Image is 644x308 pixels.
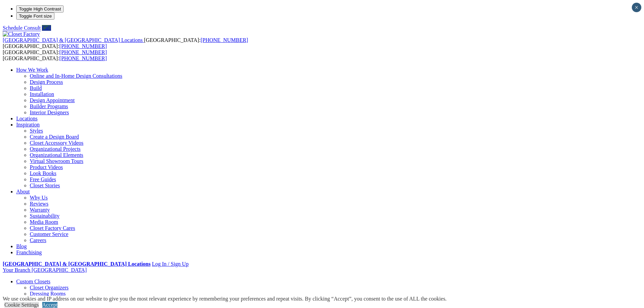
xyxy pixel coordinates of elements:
a: [PHONE_NUMBER] [200,37,248,43]
a: [GEOGRAPHIC_DATA] & [GEOGRAPHIC_DATA] Locations [3,37,144,43]
a: [PHONE_NUMBER] [59,55,107,61]
span: [GEOGRAPHIC_DATA] & [GEOGRAPHIC_DATA] Locations [3,37,143,43]
a: Careers [30,237,46,243]
button: Close [632,3,641,12]
a: Product Videos [30,164,63,170]
a: Warranty [30,207,50,213]
a: [PHONE_NUMBER] [59,43,107,49]
a: Online and In-Home Design Consultations [30,73,122,79]
img: Closet Factory [3,31,40,37]
a: Free Guides [30,176,56,182]
span: Toggle Font size [19,14,52,19]
span: Toggle High Contrast [19,6,61,11]
a: Build [30,85,42,91]
a: Closet Factory Cares [30,225,75,231]
a: Cookie Settings [4,302,39,308]
a: Virtual Showroom Tours [30,158,84,164]
a: Your Branch [GEOGRAPHIC_DATA] [3,267,87,273]
span: [GEOGRAPHIC_DATA]: [GEOGRAPHIC_DATA]: [3,37,248,49]
a: Builder Programs [30,103,68,109]
a: Custom Closets [16,279,50,284]
a: Closet Organizers [30,285,69,290]
a: Media Room [30,219,58,225]
a: Reviews [30,201,48,207]
a: [GEOGRAPHIC_DATA] & [GEOGRAPHIC_DATA] Locations [3,261,150,267]
a: [PHONE_NUMBER] [59,49,107,55]
div: We use cookies and IP address on our website to give you the most relevant experience by remember... [3,296,447,302]
a: Create a Design Board [30,134,79,140]
a: Customer Service [30,231,68,237]
a: Dressing Rooms [30,291,66,297]
a: Log In / Sign Up [152,261,188,267]
a: Design Process [30,79,63,85]
button: Toggle High Contrast [16,5,64,13]
button: Toggle Font size [16,13,54,20]
a: Organizational Projects [30,146,80,152]
a: Styles [30,128,43,134]
span: Your Branch [3,267,30,273]
a: Closet Stories [30,183,60,188]
a: Locations [16,116,38,121]
a: Why Us [30,195,48,200]
a: Sustainability [30,213,59,219]
a: Call [42,25,51,31]
span: [GEOGRAPHIC_DATA] [31,267,87,273]
a: About [16,189,30,194]
a: Closet Accessory Videos [30,140,84,146]
a: Look Books [30,170,56,176]
a: Inspiration [16,122,40,127]
a: Interior Designers [30,110,69,115]
a: Franchising [16,250,42,255]
a: Accept [42,302,57,308]
a: How We Work [16,67,48,73]
span: [GEOGRAPHIC_DATA]: [GEOGRAPHIC_DATA]: [3,49,107,61]
a: Organizational Elements [30,152,83,158]
a: Design Appointment [30,97,75,103]
a: Schedule Consult [3,25,41,31]
a: Installation [30,91,54,97]
a: Blog [16,243,27,249]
